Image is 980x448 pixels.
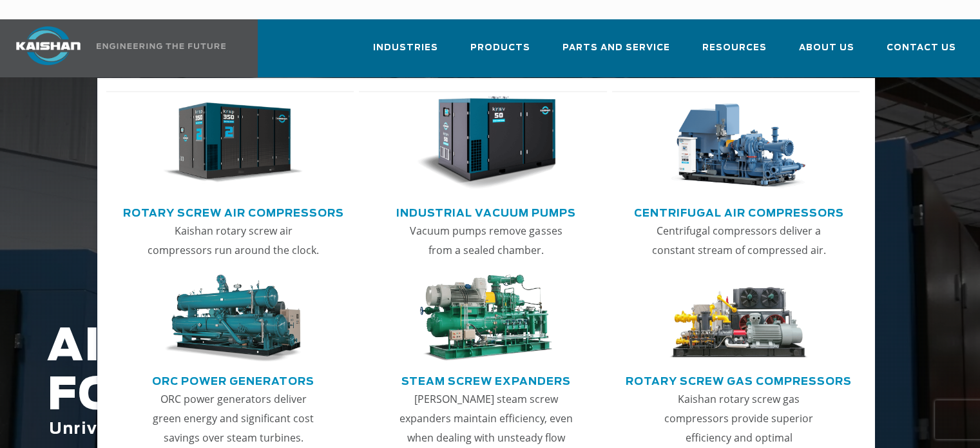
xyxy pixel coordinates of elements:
[562,31,670,75] a: Parts and Service
[887,31,956,75] a: Contact Us
[799,41,854,55] span: About Us
[152,370,314,389] a: ORC Power Generators
[669,96,809,190] img: thumb-Centrifugal-Air-Compressors
[396,202,576,221] a: Industrial Vacuum Pumps
[416,96,556,190] img: thumb-Industrial-Vacuum-Pumps
[562,41,670,55] span: Parts and Service
[702,31,767,75] a: Resources
[470,31,530,75] a: Products
[470,41,530,55] span: Products
[401,370,571,389] a: Steam Screw Expanders
[373,41,438,55] span: Industries
[146,389,320,447] p: ORC power generators deliver green energy and significant cost savings over steam turbines.
[799,31,854,75] a: About Us
[652,221,826,260] p: Centrifugal compressors deliver a constant stream of compressed air.
[373,31,438,75] a: Industries
[163,96,303,190] img: thumb-Rotary-Screw-Air-Compressors
[887,41,956,55] span: Contact Us
[634,202,844,221] a: Centrifugal Air Compressors
[702,41,767,55] span: Resources
[626,370,852,389] a: Rotary Screw Gas Compressors
[123,202,344,221] a: Rotary Screw Air Compressors
[163,275,303,362] img: thumb-ORC-Power-Generators
[49,422,600,437] span: Unrivaled performance with up to 35% energy cost savings.
[669,275,809,362] img: thumb-Rotary-Screw-Gas-Compressors
[416,275,556,362] img: thumb-Steam-Screw-Expanders
[97,43,226,49] img: Engineering the future
[146,221,320,260] p: Kaishan rotary screw air compressors run around the clock.
[399,221,573,260] p: Vacuum pumps remove gasses from a sealed chamber.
